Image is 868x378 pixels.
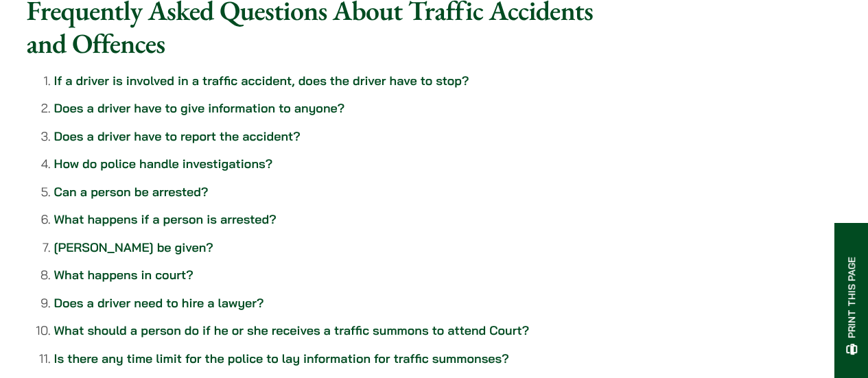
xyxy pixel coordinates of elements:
[54,155,273,171] a: How do police handle investigations?
[54,266,193,282] a: What happens in court?
[54,322,529,338] a: What should a person do if he or she receives a traffic summons to attend Court?
[54,183,209,199] a: Can a person be arrested?
[54,239,213,255] a: [PERSON_NAME] be given?
[54,211,277,226] a: What happens if a person is arrested?
[54,350,509,366] a: Is there any time limit for the police to lay information for traffic summonses?
[54,99,345,115] a: Does a driver have to give information to anyone?
[54,128,301,143] a: Does a driver have to report the accident?
[54,72,469,88] a: If a driver is involved in a traffic accident, does the driver have to stop?
[54,294,264,310] a: Does a driver need to hire a lawyer?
